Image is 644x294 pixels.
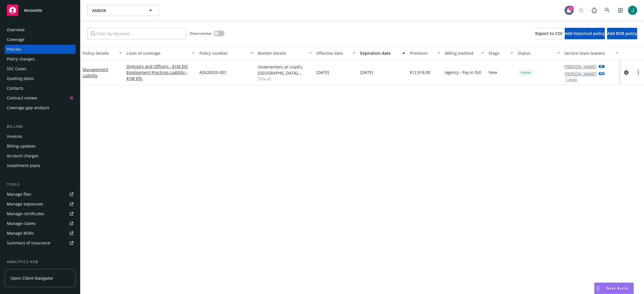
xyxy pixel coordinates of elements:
[7,142,36,151] div: Billing updates
[87,5,159,16] button: ANROK
[7,199,43,209] div: Manage exposures
[535,31,562,36] span: Export to CSV
[7,84,23,93] div: Contacts
[5,35,76,44] a: Coverage
[5,182,76,187] div: Tools
[562,46,621,60] button: Service team leaders
[7,219,36,228] div: Manage claims
[445,69,481,75] span: Agency - Pay in full
[5,132,76,141] a: Invoices
[199,50,247,56] div: Policy number
[443,46,486,60] button: Billing method
[5,84,76,93] a: Contacts
[126,63,195,69] a: Directors and Officers - $1M DO
[7,93,37,103] div: Contract review
[24,8,42,13] span: Accounts
[7,103,49,112] div: Coverage gap analysis
[7,238,50,248] div: Summary of insurance
[7,35,25,44] div: Coverage
[5,45,76,54] a: Policies
[407,46,442,60] button: Premium
[80,46,124,60] button: Policy details
[258,64,312,76] div: Underwriters at Lloyd's, [GEOGRAPHIC_DATA], [PERSON_NAME] of [GEOGRAPHIC_DATA], RT Specialty Insu...
[410,69,430,75] span: $12,918.00
[615,5,626,16] a: Switch app
[489,50,507,56] div: Stage
[5,103,76,112] a: Coverage gap analysis
[5,209,76,218] a: Manage certificates
[5,151,76,160] a: Account charges
[358,46,408,60] button: Expiration date
[5,161,76,170] a: Installment plans
[5,219,76,228] a: Manage claims
[5,54,76,64] a: Policy changes
[445,50,478,56] div: Billing method
[258,76,312,81] span: Show all
[575,5,587,16] a: Start snowing
[588,5,600,16] a: Report a Bug
[197,46,255,60] button: Policy number
[7,74,34,83] div: Quoting plans
[7,190,31,199] div: Manage files
[628,6,637,15] img: photo
[568,6,574,11] div: 1
[5,238,76,248] a: Summary of insurance
[566,78,577,81] button: 1 more
[594,283,634,294] button: Nova Assist
[564,50,612,56] div: Service team leaders
[565,31,605,36] span: Add historical policy
[595,283,602,294] div: Drag to move
[7,25,25,34] div: Overview
[565,28,605,39] button: Add historical policy
[5,229,76,238] a: Manage BORs
[520,70,532,75] span: Active
[314,46,358,60] button: Effective date
[607,31,637,36] span: Add BOR policy
[602,5,613,16] a: Search
[564,64,597,70] a: [PERSON_NAME]
[83,67,108,78] a: Management Liability
[7,229,34,238] div: Manage BORs
[5,74,76,83] a: Quoting plans
[126,50,189,56] div: Lines of coverage
[606,286,629,291] span: Nova Assist
[535,28,562,39] button: Export to CSV
[7,45,21,54] div: Policies
[92,7,142,13] span: ANROK
[564,71,597,77] a: [PERSON_NAME]
[7,161,40,170] div: Installment plans
[7,54,35,64] div: Policy changes
[7,209,44,218] div: Manage certificates
[360,50,399,56] div: Expiration date
[5,124,76,130] div: Billing
[518,50,554,56] div: Status
[623,69,630,76] a: circleInformation
[5,25,76,34] a: Overview
[316,69,329,75] span: [DATE]
[360,69,373,75] span: [DATE]
[516,46,562,60] button: Status
[190,31,211,36] span: Show inactive
[5,199,76,209] a: Manage exposures
[489,69,497,75] span: New
[83,50,116,56] div: Policy details
[5,2,76,18] a: Accounts
[5,93,76,103] a: Contract review
[5,259,76,265] div: Analytics hub
[486,46,516,60] button: Stage
[7,132,22,141] div: Invoices
[5,190,76,199] a: Manage files
[7,64,26,73] div: SSC Cases
[410,50,434,56] div: Premium
[258,50,305,56] div: Market details
[607,28,637,39] button: Add BOR policy
[5,64,76,73] a: SSC Cases
[255,46,314,60] button: Market details
[7,151,39,160] div: Account charges
[635,69,642,76] a: more
[11,275,53,281] span: Open Client Navigator
[199,69,227,75] span: ADL00520-001
[87,28,186,39] input: Filter by keyword...
[126,69,195,81] a: Employment Practices Liability - $1M EPL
